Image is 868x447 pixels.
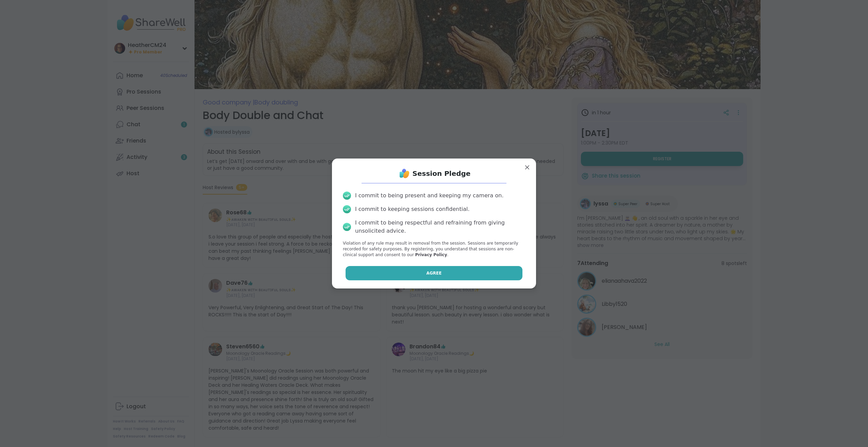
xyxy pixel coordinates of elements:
[413,169,471,178] h1: Session Pledge
[355,192,503,200] div: I commit to being present and keeping my camera on.
[355,219,525,235] div: I commit to being respectful and refraining from giving unsolicited advice.
[346,266,523,280] button: Agree
[427,270,442,276] span: Agree
[355,205,470,213] div: I commit to keeping sessions confidential.
[398,167,411,180] img: ShareWell Logo
[343,241,525,258] p: Violation of any rule may result in removal from the session. Sessions are temporarily recorded f...
[415,252,447,257] a: Privacy Policy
